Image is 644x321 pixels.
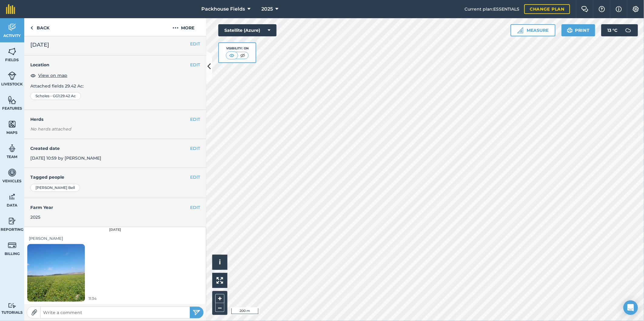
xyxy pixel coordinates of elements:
div: Open Intercom Messenger [623,300,638,315]
img: A question mark icon [598,6,605,12]
span: 2025 [261,5,273,13]
button: EDIT [190,61,200,68]
span: 11:34 [89,296,96,301]
div: [DATE] 10:59 by [PERSON_NAME] [24,139,206,168]
input: Write a comment [41,308,190,317]
button: – [215,303,224,312]
img: fieldmargin Logo [6,4,15,14]
a: Change plan [524,4,570,14]
img: svg+xml;base64,PD94bWwgdmVyc2lvbj0iMS4wIiBlbmNvZGluZz0idXRmLTgiPz4KPCEtLSBHZW5lcmF0b3I6IEFkb2JlIE... [8,303,16,309]
span: : 29.42 Ac [59,94,76,98]
button: More [161,18,206,36]
h4: Farm Year [30,204,200,211]
button: Satellite (Azure) [218,24,277,36]
img: svg+xml;base64,PD94bWwgdmVyc2lvbj0iMS4wIiBlbmNvZGluZz0idXRmLTgiPz4KPCEtLSBHZW5lcmF0b3I6IEFkb2JlIE... [8,71,16,80]
img: Four arrows, one pointing top left, one top right, one bottom right and the last bottom left [216,277,223,284]
button: EDIT [190,174,200,180]
div: [PERSON_NAME] [29,235,202,242]
img: Two speech bubbles overlapping with the left bubble in the forefront [581,6,589,12]
button: EDIT [190,145,200,152]
a: Back [24,18,55,36]
img: svg+xml;base64,PHN2ZyB4bWxucz0iaHR0cDovL3d3dy53My5vcmcvMjAwMC9zdmciIHdpZHRoPSI1NiIgaGVpZ2h0PSI2MC... [8,95,16,104]
img: svg+xml;base64,PHN2ZyB4bWxucz0iaHR0cDovL3d3dy53My5vcmcvMjAwMC9zdmciIHdpZHRoPSIxNyIgaGVpZ2h0PSIxNy... [616,5,622,13]
img: svg+xml;base64,PD94bWwgdmVyc2lvbj0iMS4wIiBlbmNvZGluZz0idXRmLTgiPz4KPCEtLSBHZW5lcmF0b3I6IEFkb2JlIE... [8,168,16,177]
p: Attached fields 29.42 Ac : [30,83,200,89]
img: svg+xml;base64,PD94bWwgdmVyc2lvbj0iMS4wIiBlbmNvZGluZz0idXRmLTgiPz4KPCEtLSBHZW5lcmF0b3I6IEFkb2JlIE... [8,241,16,250]
img: svg+xml;base64,PD94bWwgdmVyc2lvbj0iMS4wIiBlbmNvZGluZz0idXRmLTgiPz4KPCEtLSBHZW5lcmF0b3I6IEFkb2JlIE... [8,217,16,226]
img: svg+xml;base64,PHN2ZyB4bWxucz0iaHR0cDovL3d3dy53My5vcmcvMjAwMC9zdmciIHdpZHRoPSIxOCIgaGVpZ2h0PSIyNC... [30,72,36,79]
button: View on map [30,72,67,79]
div: [PERSON_NAME] Bell [30,184,80,192]
span: Current plan : ESSENTIALS [465,6,519,12]
button: EDIT [190,116,200,123]
button: EDIT [190,204,200,211]
span: View on map [38,72,67,79]
img: svg+xml;base64,PHN2ZyB4bWxucz0iaHR0cDovL3d3dy53My5vcmcvMjAwMC9zdmciIHdpZHRoPSI1NiIgaGVpZ2h0PSI2MC... [8,47,16,56]
img: Ruler icon [517,27,523,33]
img: Paperclip icon [31,309,37,316]
em: No herds attached [30,126,206,132]
button: Print [562,24,595,36]
div: [DATE] [24,227,206,233]
h2: [DATE] [30,41,200,49]
img: svg+xml;base64,PD94bWwgdmVyc2lvbj0iMS4wIiBlbmNvZGluZz0idXRmLTgiPz4KPCEtLSBHZW5lcmF0b3I6IEFkb2JlIE... [8,144,16,153]
button: EDIT [190,41,200,47]
span: Scholes - GG1 [35,94,59,98]
img: svg+xml;base64,PHN2ZyB4bWxucz0iaHR0cDovL3d3dy53My5vcmcvMjAwMC9zdmciIHdpZHRoPSIyNSIgaGVpZ2h0PSIyNC... [193,309,200,316]
img: svg+xml;base64,PD94bWwgdmVyc2lvbj0iMS4wIiBlbmNvZGluZz0idXRmLTgiPz4KPCEtLSBHZW5lcmF0b3I6IEFkb2JlIE... [8,23,16,32]
span: 13 ° C [607,24,617,36]
img: svg+xml;base64,PHN2ZyB4bWxucz0iaHR0cDovL3d3dy53My5vcmcvMjAwMC9zdmciIHdpZHRoPSIxOSIgaGVpZ2h0PSIyNC... [567,27,573,34]
img: svg+xml;base64,PHN2ZyB4bWxucz0iaHR0cDovL3d3dy53My5vcmcvMjAwMC9zdmciIHdpZHRoPSI1MCIgaGVpZ2h0PSI0MC... [228,52,236,58]
button: i [212,255,227,270]
img: svg+xml;base64,PHN2ZyB4bWxucz0iaHR0cDovL3d3dy53My5vcmcvMjAwMC9zdmciIHdpZHRoPSI1MCIgaGVpZ2h0PSI0MC... [239,52,247,58]
h4: Created date [30,145,200,152]
button: + [215,294,224,303]
img: svg+xml;base64,PD94bWwgdmVyc2lvbj0iMS4wIiBlbmNvZGluZz0idXRmLTgiPz4KPCEtLSBHZW5lcmF0b3I6IEFkb2JlIE... [8,192,16,201]
button: Measure [511,24,555,36]
div: 2025 [30,214,200,220]
h4: Location [30,61,200,68]
img: A cog icon [632,6,639,12]
img: svg+xml;base64,PHN2ZyB4bWxucz0iaHR0cDovL3d3dy53My5vcmcvMjAwMC9zdmciIHdpZHRoPSI1NiIgaGVpZ2h0PSI2MC... [8,120,16,129]
div: Visibility: On [226,46,249,51]
span: i [219,258,221,266]
button: 13 °C [601,24,638,36]
img: svg+xml;base64,PD94bWwgdmVyc2lvbj0iMS4wIiBlbmNvZGluZz0idXRmLTgiPz4KPCEtLSBHZW5lcmF0b3I6IEFkb2JlIE... [622,24,634,36]
span: Packhouse Fields [201,5,245,13]
img: svg+xml;base64,PHN2ZyB4bWxucz0iaHR0cDovL3d3dy53My5vcmcvMjAwMC9zdmciIHdpZHRoPSI5IiBoZWlnaHQ9IjI0Ii... [30,24,33,31]
img: svg+xml;base64,PHN2ZyB4bWxucz0iaHR0cDovL3d3dy53My5vcmcvMjAwMC9zdmciIHdpZHRoPSIyMCIgaGVpZ2h0PSIyNC... [173,24,179,31]
h4: Tagged people [30,174,200,180]
img: Loading spinner [27,234,85,311]
h4: Herds [30,116,206,123]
